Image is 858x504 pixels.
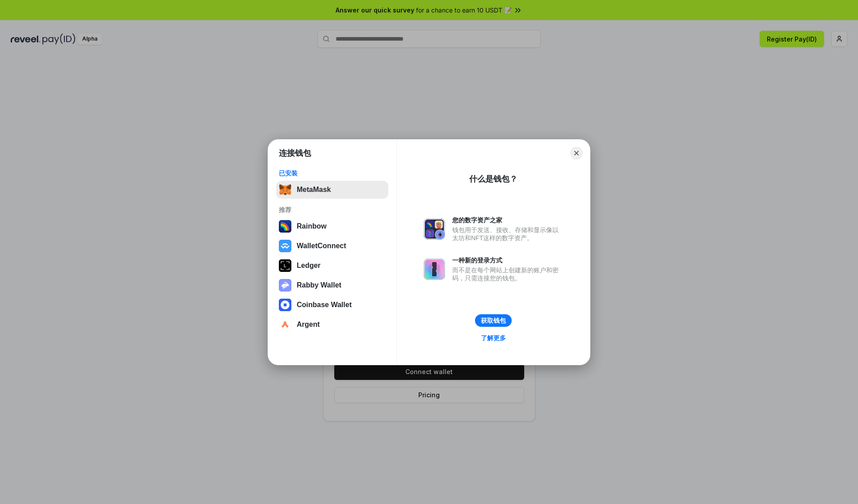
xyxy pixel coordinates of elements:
[276,296,388,314] button: Coinbase Wallet
[297,262,320,270] div: Ledger
[276,257,388,275] button: Ledger
[297,281,341,289] div: Rabby Wallet
[452,226,563,242] div: 钱包用于发送、接收、存储和显示像以太坊和NFT这样的数字资产。
[279,148,311,158] h1: 连接钱包
[452,266,563,282] div: 而不是在每个网站上创建新的账户和密码，只需连接您的钱包。
[276,316,388,333] button: Argent
[279,183,291,196] img: svg+xml,%3Csvg%20fill%3D%22none%22%20height%3D%2233%22%20viewBox%3D%220%200%2035%2033%22%20width%...
[297,301,352,309] div: Coinbase Wallet
[279,169,386,177] div: 已安装
[279,240,291,252] img: svg+xml,%3Csvg%20width%3D%2228%22%20height%3D%2228%22%20viewBox%3D%220%200%2028%2028%22%20fill%3D...
[297,321,320,329] div: Argent
[481,317,506,325] div: 获取钱包
[276,217,388,235] button: Rainbow
[279,259,291,272] img: svg+xml,%3Csvg%20xmlns%3D%22http%3A%2F%2Fwww.w3.org%2F2000%2Fsvg%22%20width%3D%2228%22%20height%3...
[297,222,327,230] div: Rainbow
[475,314,512,327] button: 获取钱包
[481,334,506,342] div: 了解更多
[276,237,388,255] button: WalletConnect
[279,299,291,311] img: svg+xml,%3Csvg%20width%3D%2228%22%20height%3D%2228%22%20viewBox%3D%220%200%2028%2028%22%20fill%3D...
[279,206,386,214] div: 推荐
[297,242,346,250] div: WalletConnect
[297,186,331,194] div: MetaMask
[279,279,291,292] img: svg+xml,%3Csvg%20xmlns%3D%22http%3A%2F%2Fwww.w3.org%2F2000%2Fsvg%22%20fill%3D%22none%22%20viewBox...
[279,220,291,233] img: svg+xml,%3Csvg%20width%3D%22120%22%20height%3D%22120%22%20viewBox%3D%220%200%20120%20120%22%20fil...
[469,174,517,184] div: 什么是钱包？
[570,147,583,159] button: Close
[276,276,388,294] button: Rabby Wallet
[279,318,291,331] img: svg+xml,%3Csvg%20width%3D%2228%22%20height%3D%2228%22%20viewBox%3D%220%200%2028%2028%22%20fill%3D...
[452,256,563,264] div: 一种新的登录方式
[475,332,511,344] a: 了解更多
[276,181,388,199] button: MetaMask
[452,216,563,224] div: 您的数字资产之家
[424,218,445,240] img: svg+xml,%3Csvg%20xmlns%3D%22http%3A%2F%2Fwww.w3.org%2F2000%2Fsvg%22%20fill%3D%22none%22%20viewBox...
[424,258,445,280] img: svg+xml,%3Csvg%20xmlns%3D%22http%3A%2F%2Fwww.w3.org%2F2000%2Fsvg%22%20fill%3D%22none%22%20viewBox...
